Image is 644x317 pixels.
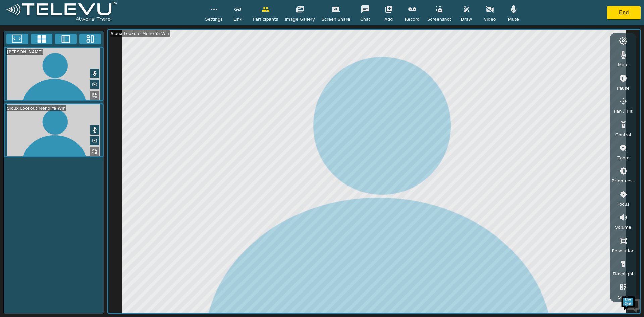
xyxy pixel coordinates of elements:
[621,294,641,314] img: Chat Widget
[253,16,278,22] span: Participants
[79,34,101,44] button: Three Window Medium
[90,69,99,78] button: Mute
[3,183,128,207] textarea: Type your message and hit 'Enter'
[285,16,315,22] span: Image Gallery
[6,105,66,111] div: Sioux Lookout Meno Ya Win
[11,31,28,48] img: d_736959983_company_1615157101543_736959983
[233,16,242,22] span: Link
[615,131,631,138] span: Control
[360,16,370,22] span: Chat
[55,34,77,44] button: Two Window Medium
[6,34,28,44] button: Fullscreen
[90,80,99,89] button: Picture in Picture
[617,155,629,161] span: Zoom
[484,16,496,22] span: Video
[205,16,223,22] span: Settings
[110,30,170,37] div: Sioux Lookout Meno Ya Win
[617,85,630,91] span: Pause
[322,16,350,22] span: Screen Share
[31,34,53,44] button: 4x4
[385,16,393,22] span: Add
[90,136,99,145] button: Picture in Picture
[612,248,634,254] span: Resolution
[39,85,93,152] span: We're online!
[90,91,99,100] button: Replace Feed
[607,6,641,19] button: End
[6,49,43,55] div: [PERSON_NAME]
[427,16,451,22] span: Screenshot
[461,16,472,22] span: Draw
[614,108,632,114] span: Pan / Tilt
[618,62,629,68] span: Mute
[617,201,630,207] span: Focus
[90,147,99,156] button: Replace Feed
[508,16,519,22] span: Mute
[618,294,628,300] span: Scan
[613,271,634,277] span: Flashlight
[615,224,631,230] span: Volume
[35,35,113,44] div: Chat with us now
[90,125,99,135] button: Mute
[612,178,635,184] span: Brightness
[110,3,126,19] div: Minimize live chat window
[405,16,420,22] span: Record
